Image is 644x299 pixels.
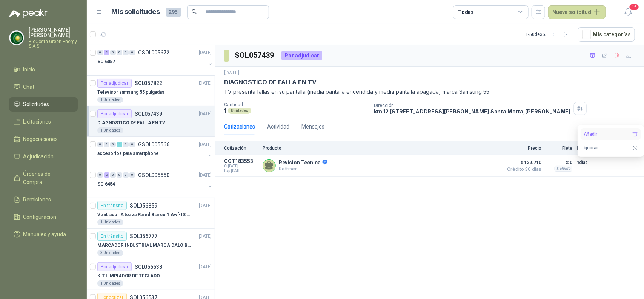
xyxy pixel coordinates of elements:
[504,158,541,167] span: $ 129.710
[9,115,78,129] a: Licitaciones
[87,76,215,106] a: Por adjudicarSOL057822[DATE] Televisor samsung 55 pulgadas1 Unidades
[87,259,215,290] a: Por adjudicarSOL056538[DATE] KIT LIMPIADOR DE TECLADO1 Unidades
[23,230,66,239] span: Manuales y ayuda
[279,160,327,166] p: Revision Tecnica
[224,88,635,96] p: TV presenta fallas en su pantalla (media pantalla encendida y media pantalla apagada) marca Samsu...
[578,27,635,42] button: Mís categorías
[97,273,160,280] p: KIT LIMPIADOR DE TECLADO
[23,83,35,91] span: Chat
[199,233,212,240] p: [DATE]
[9,227,78,242] a: Manuales y ayuda
[97,250,123,256] div: 3 Unidades
[23,170,71,186] span: Órdenes de Compra
[129,50,135,55] div: 0
[97,201,127,210] div: En tránsito
[504,167,541,172] span: Crédito 30 días
[224,146,258,151] p: Cotización
[458,8,474,16] div: Todas
[117,50,122,55] div: 0
[29,27,78,38] p: [PERSON_NAME] [PERSON_NAME]
[117,172,122,178] div: 0
[577,146,596,151] p: Entrega
[546,146,572,151] p: Flete
[9,149,78,164] a: Adjudicación
[9,31,24,45] img: Company Logo
[629,3,639,11] span: 15
[97,109,132,118] div: Por adjudicar
[97,58,115,65] p: SC 6057
[87,106,215,137] a: Por adjudicarSOL057439[DATE] DIAGNOSTICO DE FALLA EN TV1 Unidades
[581,142,641,154] button: Ignorar
[166,8,181,17] span: 295
[279,166,327,172] p: Refriser
[621,5,635,19] button: 15
[97,172,103,178] div: 0
[135,111,162,116] p: SOL057439
[23,65,35,74] span: Inicio
[87,198,215,229] a: En tránsitoSOL056859[DATE] Ventilador Altezza Pared Blanco 1 Awf-18 Pro Balinera1 Unidades
[199,202,212,209] p: [DATE]
[97,79,132,88] div: Por adjudicar
[504,146,541,151] p: Precio
[97,242,191,249] p: MARCADOR INDUSTRIAL MARCA DALO BLANCO
[29,39,78,48] p: BioCosta Green Energy S.A.S
[138,142,169,147] p: GSOL005566
[9,62,78,77] a: Inicio
[97,142,103,147] div: 0
[374,103,571,108] p: Dirección
[130,234,157,239] p: SOL056777
[97,48,213,72] a: 0 2 0 0 0 0 GSOL005672[DATE] SC 6057
[224,169,258,173] span: Exp: [DATE]
[97,50,103,55] div: 0
[224,164,258,169] span: C: [DATE]
[23,135,58,143] span: Negociaciones
[224,70,239,77] p: [DATE]
[97,181,115,188] p: SC 6454
[97,219,123,225] div: 1 Unidades
[135,264,162,270] p: SOL056538
[104,172,109,178] div: 2
[199,172,212,179] p: [DATE]
[23,118,51,126] span: Licitaciones
[129,172,135,178] div: 0
[577,158,596,167] p: 1 días
[267,122,289,131] div: Actividad
[224,158,258,164] p: COT183553
[23,195,51,204] span: Remisiones
[104,142,109,147] div: 0
[9,192,78,207] a: Remisiones
[9,9,48,18] img: Logo peakr
[199,110,212,118] p: [DATE]
[301,122,324,131] div: Mensajes
[123,172,129,178] div: 0
[97,97,123,103] div: 1 Unidades
[123,50,129,55] div: 0
[23,152,54,161] span: Adjudicación
[581,128,641,140] button: Añadir
[281,51,322,60] div: Por adjudicar
[9,132,78,146] a: Negociaciones
[9,210,78,224] a: Configuración
[138,50,169,55] p: GSOL005672
[9,97,78,112] a: Solicitudes
[199,80,212,87] p: [DATE]
[374,108,571,115] p: km 12 [STREET_ADDRESS][PERSON_NAME] Santa Marta , [PERSON_NAME]
[97,262,132,271] div: Por adjudicar
[110,172,116,178] div: 0
[97,89,164,96] p: Televisor samsung 55 pulgadas
[97,280,123,287] div: 1 Unidades
[97,211,191,218] p: Ventilador Altezza Pared Blanco 1 Awf-18 Pro Balinera
[97,140,213,164] a: 0 0 0 11 0 0 GSOL005566[DATE] accesorios para smartphone
[97,119,165,127] p: DIAGNOSTICO DE FALLA EN TV
[9,167,78,189] a: Órdenes de Compra
[117,142,122,147] div: 11
[228,108,251,114] div: Unidades
[97,127,123,133] div: 1 Unidades
[138,172,169,178] p: GSOL005550
[199,141,212,148] p: [DATE]
[130,203,157,208] p: SOL056859
[192,9,197,14] span: search
[555,166,572,172] div: Incluido
[224,107,226,114] p: 1
[97,170,213,195] a: 0 2 0 0 0 0 GSOL005550[DATE] SC 6454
